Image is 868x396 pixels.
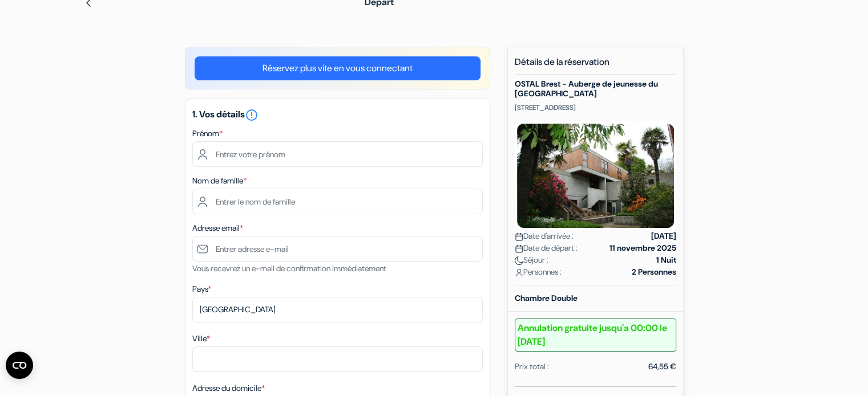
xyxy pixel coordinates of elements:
strong: 2 Personnes [632,266,676,278]
span: Date d'arrivée : [515,230,574,242]
span: Date de départ : [515,242,578,254]
label: Adresse email [192,222,243,234]
i: error_outline [245,108,259,122]
input: Entrer adresse e-mail [192,236,483,262]
b: Chambre Double [515,293,578,303]
a: Réservez plus vite en vous connectant [195,56,481,80]
span: Personnes : [515,266,562,278]
strong: 1 Nuit [656,254,676,266]
strong: [DATE] [651,230,676,242]
img: calendar.svg [515,244,523,253]
label: Nom de famille [192,175,247,187]
img: moon.svg [515,256,523,265]
label: Pays [192,283,211,295]
label: Adresse du domicile [192,382,265,394]
strong: 11 novembre 2025 [609,242,676,254]
img: user_icon.svg [515,268,523,277]
h5: OSTAL Brest - Auberge de jeunesse du [GEOGRAPHIC_DATA] [515,79,676,99]
input: Entrer le nom de famille [192,189,483,214]
p: [STREET_ADDRESS] [515,103,676,112]
label: Prénom [192,128,223,140]
button: Ouvrir le widget CMP [6,352,33,379]
div: Prix total : [515,361,549,373]
small: Vous recevrez un e-mail de confirmation immédiatement [192,263,386,273]
h5: Détails de la réservation [515,56,676,75]
span: Séjour : [515,254,548,266]
b: Annulation gratuite jusqu'a 00:00 le [DATE] [515,319,676,352]
img: calendar.svg [515,232,523,241]
h5: 1. Vos détails [192,108,483,122]
div: 64,55 € [648,361,676,373]
input: Entrez votre prénom [192,141,483,167]
a: error_outline [245,108,259,120]
label: Ville [192,333,210,345]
